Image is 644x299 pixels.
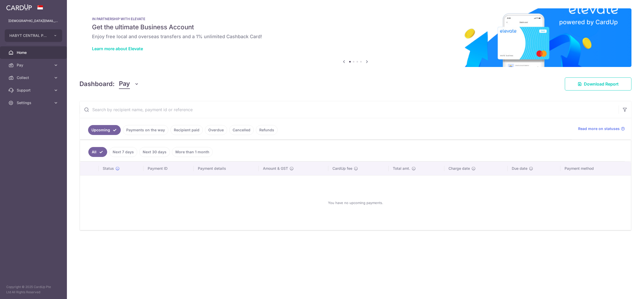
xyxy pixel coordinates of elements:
img: CardUp [6,4,32,10]
input: Search by recipient name, payment id or reference [80,101,619,118]
span: Charge date [448,166,470,171]
span: Total amt. [393,166,410,171]
button: Pay [119,79,139,89]
p: [DEMOGRAPHIC_DATA][EMAIL_ADDRESS][DOMAIN_NAME] [8,18,59,24]
a: Next 7 days [109,147,137,157]
span: Status [103,166,114,171]
div: You have no upcoming payments. [86,180,625,226]
span: Read more on statuses [578,126,620,131]
img: Renovation banner [79,8,631,67]
a: All [88,147,107,157]
h4: Dashboard: [79,79,115,89]
span: Collect [17,75,51,80]
a: Read more on statuses [578,126,625,131]
span: Support [17,88,51,93]
p: IN PARTNERSHIP WITH ELEVATE [92,17,619,21]
h5: Get the ultimate Business Account [92,23,619,31]
iframe: Opens a widget where you can find more information [611,283,639,296]
button: HABYT CENTRAL PTE. LTD. [5,29,62,42]
a: Payments on the way [123,125,168,135]
span: Due date [512,166,527,171]
a: Download Report [565,77,631,91]
span: Settings [17,100,51,105]
a: Cancelled [229,125,254,135]
th: Payment method [560,162,631,175]
span: Pay [17,63,51,68]
a: Next 30 days [139,147,170,157]
span: Pay [119,79,130,89]
h6: Enjoy free local and overseas transfers and a 1% unlimited Cashback Card! [92,33,619,40]
a: Learn more about Elevate [92,46,143,51]
span: Home [17,50,51,55]
span: HABYT CENTRAL PTE. LTD. [9,33,48,38]
a: Refunds [256,125,278,135]
a: Overdue [205,125,227,135]
a: Upcoming [88,125,121,135]
span: Amount & GST [263,166,288,171]
span: Download Report [584,81,619,87]
th: Payment details [194,162,259,175]
a: More than 1 month [172,147,213,157]
th: Payment ID [143,162,194,175]
a: Recipient paid [170,125,203,135]
span: CardUp fee [332,166,352,171]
